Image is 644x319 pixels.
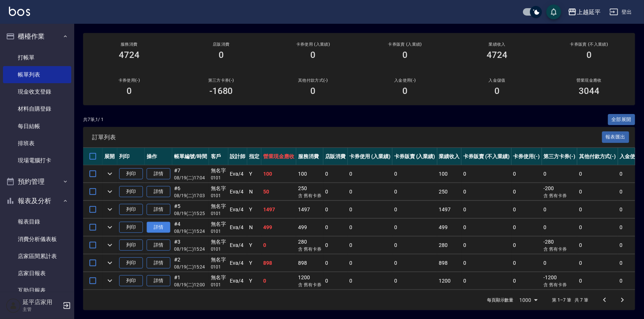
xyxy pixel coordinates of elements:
[211,256,226,264] div: 無名字
[552,78,626,83] h2: 營業現金應收
[209,148,228,165] th: 客戶
[3,83,71,100] a: 現金收支登錄
[546,4,561,19] button: save
[437,148,462,165] th: 業績收入
[211,264,226,270] p: 0101
[184,42,258,47] h2: 店販消費
[172,148,209,165] th: 帳單編號/時間
[392,148,437,165] th: 卡券販賣 (入業績)
[23,306,61,313] p: 主管
[228,148,248,165] th: 設計師
[261,165,296,183] td: 100
[437,165,462,183] td: 100
[184,78,258,83] h2: 第三方卡券(-)
[3,191,71,211] button: 報表及分析
[392,183,437,201] td: 0
[247,237,261,254] td: Y
[296,165,323,183] td: 100
[552,297,588,303] p: 第 1–7 筆 共 7 筆
[296,201,323,218] td: 1497
[119,168,143,180] button: 列印
[511,254,542,272] td: 0
[147,204,170,215] a: 詳情
[461,165,511,183] td: 0
[211,281,226,288] p: 0101
[494,86,500,96] h3: 0
[402,86,408,96] h3: 0
[437,219,462,236] td: 499
[3,172,71,191] button: 預約管理
[511,201,542,218] td: 0
[3,135,71,152] a: 排班表
[323,272,348,290] td: 0
[437,272,462,290] td: 1200
[211,202,226,210] div: 無名字
[174,246,207,253] p: 08/19 (二) 15:24
[3,27,71,46] button: 櫃檯作業
[461,254,511,272] td: 0
[147,275,170,287] a: 詳情
[174,281,207,288] p: 08/19 (二) 12:00
[517,290,540,310] div: 1000
[461,272,511,290] td: 0
[211,185,226,192] div: 無名字
[119,50,140,60] h3: 4724
[311,86,316,96] h3: 0
[542,237,578,254] td: -280
[323,183,348,201] td: 0
[542,183,578,201] td: -200
[9,7,30,16] img: Logo
[92,78,166,83] h2: 卡券使用(-)
[368,78,442,83] h2: 入金使用(-)
[172,272,209,290] td: #1
[577,219,618,236] td: 0
[298,192,321,199] p: 含 舊有卡券
[174,228,207,235] p: 08/19 (二) 15:24
[211,238,226,246] div: 無名字
[119,257,143,269] button: 列印
[3,265,71,282] a: 店家日報表
[348,272,393,290] td: 0
[104,204,115,215] button: expand row
[172,219,209,236] td: #4
[211,228,226,235] p: 0101
[147,240,170,251] a: 詳情
[228,219,248,236] td: Eva /4
[104,168,115,179] button: expand row
[296,237,323,254] td: 280
[147,186,170,198] a: 詳情
[577,148,618,165] th: 其他付款方式(-)
[3,118,71,135] a: 每日結帳
[602,131,630,143] button: 報表匯出
[511,165,542,183] td: 0
[392,165,437,183] td: 0
[607,5,635,19] button: 登出
[211,246,226,253] p: 0101
[228,254,248,272] td: Eva /4
[119,204,143,215] button: 列印
[461,237,511,254] td: 0
[119,222,143,233] button: 列印
[117,148,145,165] th: 列印
[211,192,226,199] p: 0101
[296,254,323,272] td: 898
[461,219,511,236] td: 0
[104,275,115,286] button: expand row
[487,50,507,60] h3: 4724
[119,275,143,287] button: 列印
[276,78,350,83] h2: 其他付款方式(-)
[311,50,316,60] h3: 0
[209,86,233,96] h3: -1680
[437,201,462,218] td: 1497
[461,183,511,201] td: 0
[296,183,323,201] td: 250
[323,201,348,218] td: 0
[487,297,514,303] p: 每頁顯示數量
[577,272,618,290] td: 0
[348,148,393,165] th: 卡券使用 (入業績)
[3,231,71,248] a: 消費分析儀表板
[602,133,630,140] a: 報表匯出
[211,175,226,181] p: 0101
[247,254,261,272] td: Y
[102,148,117,165] th: 展開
